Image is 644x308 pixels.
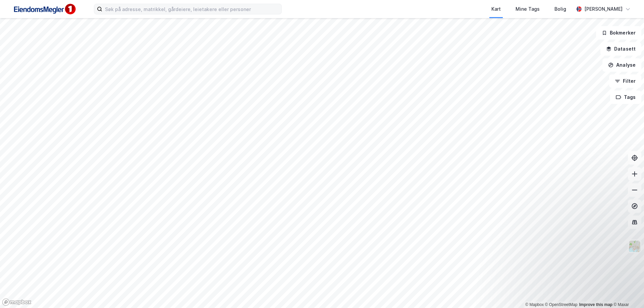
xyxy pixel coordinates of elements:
img: F4PB6Px+NJ5v8B7XTbfpPpyloAAAAASUVORK5CYII= [11,2,78,17]
button: Bokmerker [596,26,641,40]
div: Kart [491,5,501,13]
a: Mapbox [525,302,544,307]
a: Improve this map [579,302,612,307]
a: Mapbox homepage [2,298,32,306]
iframe: Intercom notifications melding [510,258,644,305]
a: OpenStreetMap [545,302,578,307]
button: Tags [610,90,641,104]
button: Datasett [600,42,641,56]
input: Søk på adresse, matrikkel, gårdeiere, leietakere eller personer [102,4,281,14]
button: Filter [609,74,641,88]
img: Z [628,240,641,253]
div: Mine Tags [516,5,540,13]
button: Analyse [602,58,641,72]
div: Bolig [554,5,566,13]
div: [PERSON_NAME] [584,5,623,13]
